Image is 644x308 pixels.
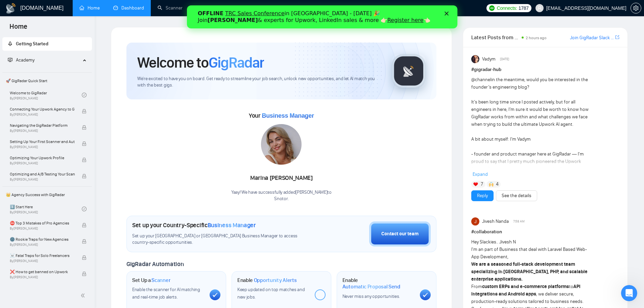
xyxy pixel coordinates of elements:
[496,181,499,188] span: 4
[570,34,614,42] a: Join GigRadar Slack Community
[471,33,520,42] span: Latest Posts from the GigRadar Community
[209,53,264,72] span: GigRadar
[10,155,75,161] span: Optimizing Your Upwork Profile
[231,196,332,202] p: Snotor .
[254,277,297,284] span: Opportunity Alerts
[237,287,305,300] span: Keep updated on top matches and new jobs.
[10,177,75,182] span: By [PERSON_NAME]
[82,207,87,211] span: check-circle
[231,189,332,202] div: Yaay! We have successfully added [PERSON_NAME] to
[258,6,264,10] div: Закрити
[10,113,75,117] span: By [PERSON_NAME]
[132,277,170,284] h1: Set Up a
[3,74,91,88] span: 🚀 GigRadar Quick Start
[261,124,302,165] img: 1686180516333-102.jpg
[477,192,488,199] a: Reply
[8,57,13,62] span: fund-projection-screen
[10,259,75,263] span: By [PERSON_NAME]
[489,182,494,187] img: 🙌
[630,3,641,14] button: setting
[369,221,431,246] button: Contact our team
[10,236,75,243] span: 🌚 Rookie Traps for New Agencies
[473,182,478,187] img: ❤️
[8,57,34,63] span: Academy
[497,4,517,12] span: Connects:
[10,161,75,165] span: By [PERSON_NAME]
[231,172,332,184] div: Marina [PERSON_NAME]
[392,54,426,88] img: gigradar-logo.png
[80,292,87,299] span: double-left
[79,5,100,11] a: homeHome
[10,122,75,129] span: Navigating the GigRadar Platform
[10,227,75,231] span: By [PERSON_NAME]
[10,243,75,247] span: By [PERSON_NAME]
[10,275,75,279] span: By [PERSON_NAME]
[10,171,75,177] span: Optimizing and A/B Testing Your Scanner for Better Results
[482,55,496,63] span: Vadym
[82,158,87,162] span: lock
[82,223,87,228] span: lock
[381,230,419,238] div: Contact our team
[615,34,619,41] a: export
[5,3,16,14] img: logo
[471,190,494,201] button: Reply
[482,284,569,289] strong: custom ERPs and e-commerce platforms
[132,233,311,246] span: Set up your [GEOGRAPHIC_DATA] or [GEOGRAPHIC_DATA] Business Manager to access country-specific op...
[10,138,75,145] span: Setting Up Your First Scanner and Auto-Bidder
[482,218,509,225] span: Jivesh Nanda
[513,218,525,224] span: 7:58 AM
[10,202,82,216] a: 1️⃣ Start HereBy[PERSON_NAME]
[489,5,495,11] img: upwork-logo.png
[10,145,75,149] span: By [PERSON_NAME]
[342,293,400,299] span: Never miss any opportunities.
[262,112,314,119] span: Business Manager
[126,260,184,268] span: GigRadar Automation
[526,35,547,40] span: 2 hours ago
[3,188,91,202] span: 👑 Agency Success with GigRadar
[82,239,87,244] span: lock
[8,41,13,46] span: rocket
[82,174,87,179] span: lock
[10,268,75,275] span: ❌ How to get banned on Upwork
[82,125,87,130] span: lock
[82,255,87,260] span: lock
[16,57,34,63] span: Academy
[151,277,170,284] span: Scanner
[10,88,82,102] a: Welcome to GigRadarBy[PERSON_NAME]
[471,228,619,236] h1: # collaboration
[200,11,237,18] a: Register here
[10,106,75,113] span: Connecting Your Upwork Agency to GigRadar
[471,217,479,226] img: Jivesh Nanda
[132,287,200,300] span: Enable the scanner for AI matching and real-time job alerts.
[500,56,509,62] span: [DATE]
[496,190,537,201] button: See the details
[502,192,531,199] a: See the details
[471,66,619,73] h1: # gigradar-hub
[113,5,144,11] a: dashboardDashboard
[471,77,491,82] span: @channel
[621,285,637,301] iframe: Intercom live chat
[187,5,457,28] iframe: Intercom live chat банер
[630,5,641,11] a: setting
[471,261,588,282] strong: We are a seasoned full-stack development team specializing in [GEOGRAPHIC_DATA], PHP, and scalabl...
[519,4,529,12] span: 1787
[137,76,381,89] span: We're excited to have you on board. Get ready to streamline your job search, unlock new opportuni...
[481,181,483,188] span: 7
[10,252,75,259] span: ☠️ Fatal Traps for Solo Freelancers
[4,22,33,36] span: Home
[82,141,87,146] span: lock
[16,41,48,47] span: Getting Started
[132,221,256,229] h1: Set up your Country-Specific
[473,171,488,177] span: Expand
[10,220,75,227] span: ⛔ Top 3 Mistakes of Pro Agencies
[158,5,183,11] a: searchScanner
[342,283,400,290] span: Automatic Proposal Send
[82,271,87,276] span: lock
[249,112,314,119] span: Your
[537,6,542,10] span: user
[471,55,479,63] img: Vadym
